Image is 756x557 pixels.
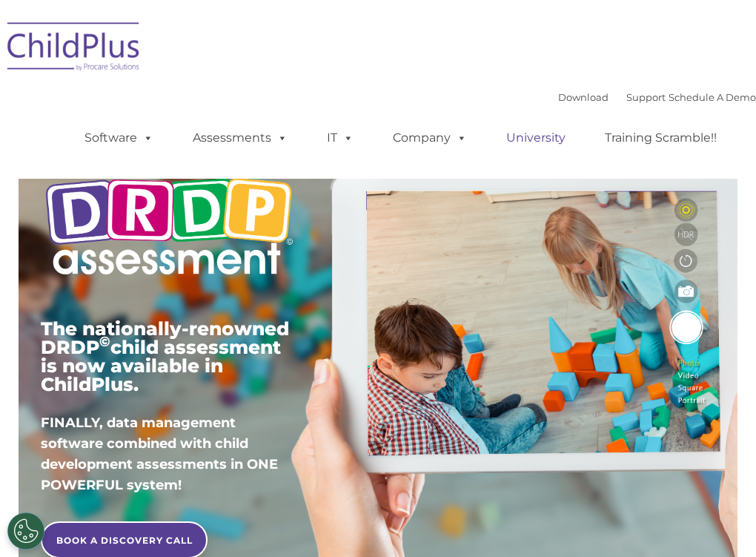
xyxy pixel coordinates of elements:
[626,91,666,103] a: Support
[41,317,289,395] span: The nationally-renowned DRDP child assessment is now available in ChildPlus.
[378,123,482,153] a: Company
[178,123,302,153] a: Assessments
[41,137,297,294] img: Copyright - DRDP Logo Light
[7,512,44,550] button: Cookies Settings
[41,415,278,493] span: FINALLY, data management software combined with child development assessments in ONE POWERFUL sys...
[558,91,756,103] font: |
[590,123,732,153] a: Training Scramble!!
[491,123,580,153] a: University
[99,333,110,350] sup: ©
[70,123,168,153] a: Software
[312,123,368,153] a: IT
[669,91,756,103] a: Schedule A Demo
[558,91,609,103] a: Download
